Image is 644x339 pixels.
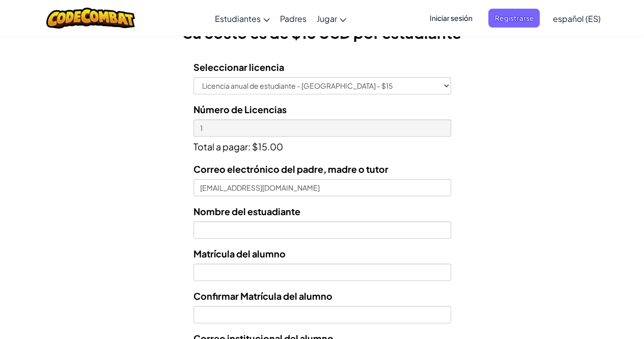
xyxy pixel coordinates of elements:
a: Padres [275,5,312,32]
span: Jugar [317,13,337,24]
label: Matrícula del alumno [193,246,286,261]
button: Registrarse [488,9,540,28]
a: Jugar [312,5,351,32]
button: Iniciar sesión [423,9,478,28]
a: español (ES) [547,5,605,32]
label: Correo electrónico del padre, madre o tutor [193,162,388,176]
label: Confirmar Matrícula del alumno [193,289,332,303]
span: Estudiantes [215,13,261,24]
label: Seleccionar licencia [193,60,284,74]
label: Número de Licencias [193,102,287,117]
label: Nombre del estuadiante [193,204,300,219]
a: Estudiantes [210,5,275,32]
span: español (ES) [552,13,600,24]
p: Total a pagar: $15.00 [193,137,451,154]
img: CodeCombat logo [46,8,135,29]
